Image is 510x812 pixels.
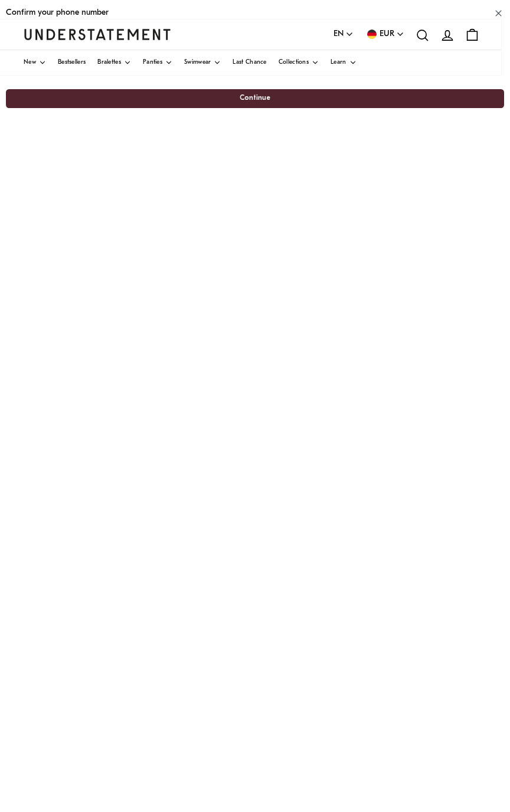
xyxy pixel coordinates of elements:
[365,28,404,41] button: EUR
[143,50,172,75] a: Panties
[331,60,346,66] span: Learn
[233,60,266,66] span: Last Chance
[233,50,266,75] a: Last Chance
[143,60,162,66] span: Panties
[334,28,344,41] span: EN
[24,60,36,66] span: New
[279,60,309,66] span: Collections
[279,50,319,75] a: Collections
[24,50,46,75] a: New
[24,29,171,40] a: Understatement Homepage
[334,28,354,41] button: EN
[380,28,394,41] span: EUR
[97,60,121,66] span: Bralettes
[6,9,109,17] h2: Confirm your phone number
[331,50,357,75] a: Learn
[240,90,270,108] span: Continue
[184,60,211,66] span: Swimwear
[58,50,86,75] a: Bestsellers
[58,60,86,66] span: Bestsellers
[184,50,221,75] a: Swimwear
[6,89,504,109] button: Continue
[97,50,131,75] a: Bralettes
